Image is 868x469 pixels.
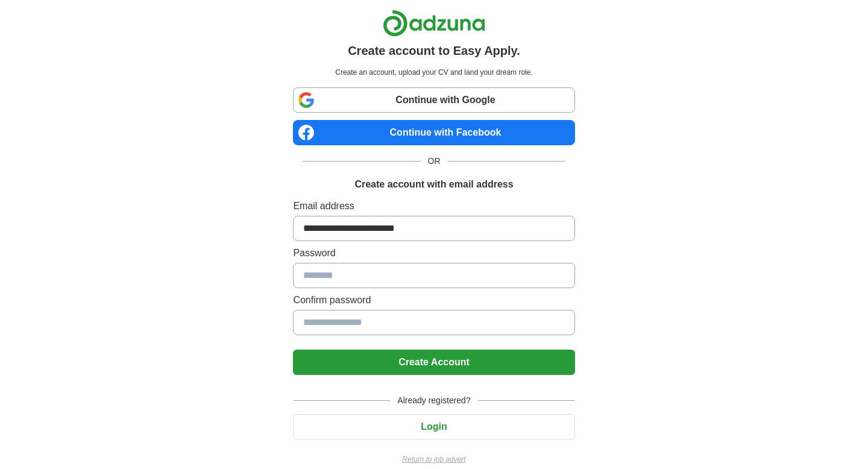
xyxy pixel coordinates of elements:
[383,10,485,37] img: Adzuna logo
[293,350,574,375] button: Create Account
[293,120,574,145] a: Continue with Facebook
[293,87,574,113] a: Continue with Google
[295,67,572,78] p: Create an account, upload your CV and land your dream role.
[390,394,477,407] span: Already registered?
[293,454,574,465] a: Return to job advert
[293,199,574,213] label: Email address
[293,414,574,439] button: Login
[348,42,520,60] h1: Create account to Easy Apply.
[293,246,574,260] label: Password
[354,177,513,192] h1: Create account with email address
[421,155,448,168] span: OR
[293,293,574,307] label: Confirm password
[293,421,574,432] a: Login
